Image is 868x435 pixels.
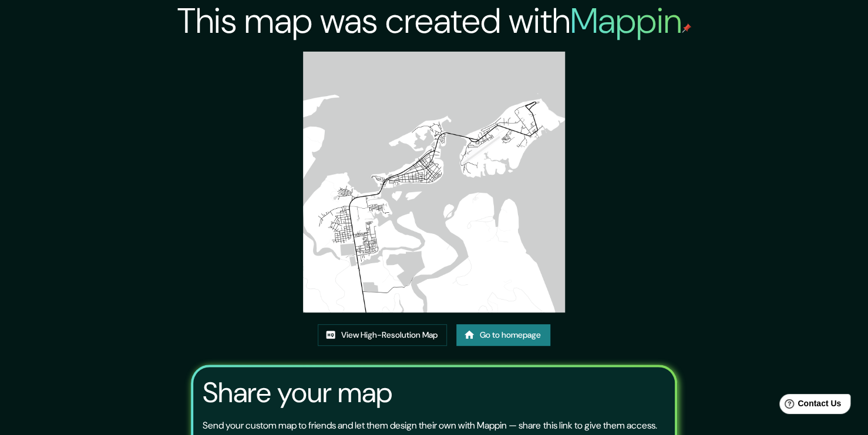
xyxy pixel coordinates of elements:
p: Send your custom map to friends and let them design their own with Mappin — share this link to gi... [203,419,657,433]
a: View High-Resolution Map [318,324,447,346]
a: Go to homepage [456,324,550,346]
iframe: Help widget launcher [763,389,855,422]
img: created-map [303,52,564,312]
h3: Share your map [203,376,392,409]
img: mappin-pin [682,23,691,33]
